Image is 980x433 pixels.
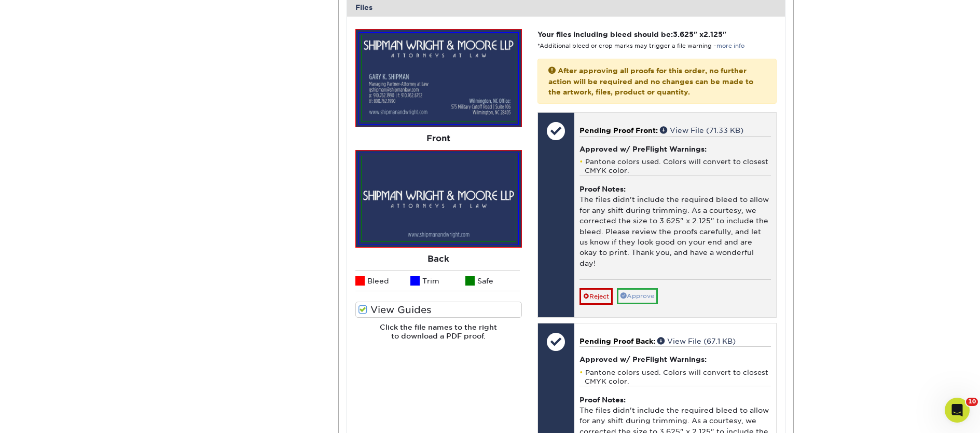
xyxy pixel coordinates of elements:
a: more info [716,43,744,49]
iframe: Google Customer Reviews [3,401,88,429]
li: Pantone colors used. Colors will convert to closest CMYK color. [579,157,771,175]
strong: Proof Notes: [579,185,626,193]
div: The files didn't include the required bleed to allow for any shift during trimming. As a courtesy... [579,175,771,279]
h6: Click the file names to the right to download a PDF proof. [355,323,522,348]
label: View Guides [355,302,522,318]
a: Reject [579,288,613,305]
span: 2.125 [703,30,723,38]
li: Pantone colors used. Colors will convert to closest CMYK color. [579,368,771,386]
span: 3.625 [673,30,694,38]
a: View File (71.33 KB) [660,126,743,134]
strong: After approving all proofs for this order, no further action will be required and no changes can ... [548,66,753,96]
a: Approve [617,288,658,304]
li: Trim [410,270,465,291]
strong: Proof Notes: [579,396,626,404]
li: Safe [465,270,520,291]
a: View File (67.1 KB) [657,337,736,345]
li: Bleed [355,270,410,291]
h4: Approved w/ PreFlight Warnings: [579,355,771,363]
iframe: Intercom live chat [945,398,970,423]
strong: Your files including bleed should be: " x " [537,30,726,38]
span: Pending Proof Back: [579,337,655,345]
span: 10 [966,398,978,406]
div: Back [355,248,522,270]
div: Front [355,127,522,150]
small: *Additional bleed or crop marks may trigger a file warning – [537,43,744,49]
span: Pending Proof Front: [579,126,658,134]
h4: Approved w/ PreFlight Warnings: [579,145,771,153]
